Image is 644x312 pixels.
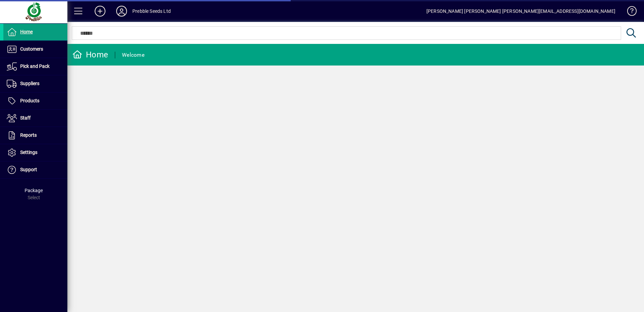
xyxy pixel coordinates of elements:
span: Support [20,167,37,172]
div: Home [72,49,108,60]
div: Welcome [122,50,144,60]
span: Package [25,188,43,193]
a: Support [3,161,67,178]
a: Reports [3,127,67,144]
a: Pick and Pack [3,58,67,75]
span: Staff [20,115,31,121]
span: Products [20,98,39,103]
a: Settings [3,144,67,161]
a: Knowledge Base [622,1,636,23]
div: Prebble Seeds Ltd [132,6,171,17]
span: Settings [20,150,37,155]
a: Customers [3,41,67,58]
div: [PERSON_NAME] [PERSON_NAME] [PERSON_NAME][EMAIL_ADDRESS][DOMAIN_NAME] [426,6,615,17]
a: Suppliers [3,75,67,92]
button: Add [89,5,111,17]
a: Products [3,93,67,109]
span: Home [20,29,33,34]
button: Profile [111,5,132,17]
span: Suppliers [20,81,39,86]
span: Reports [20,132,37,138]
a: Staff [3,110,67,127]
span: Customers [20,46,43,52]
span: Pick and Pack [20,63,50,69]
